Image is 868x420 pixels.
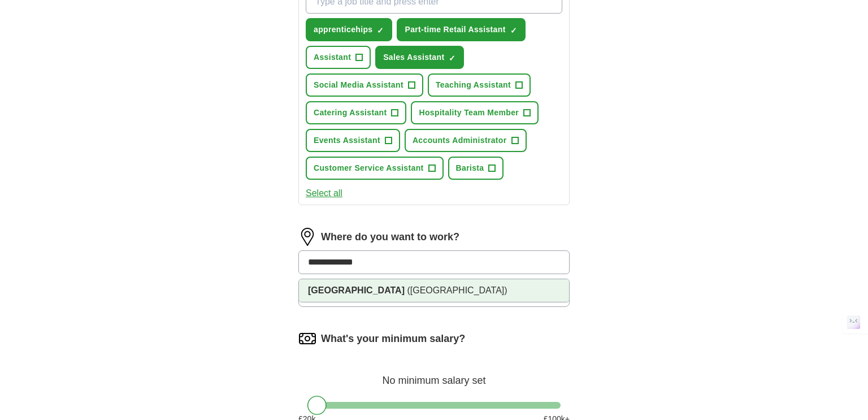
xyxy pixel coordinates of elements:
img: salary.png [298,330,316,348]
span: ([GEOGRAPHIC_DATA]) [407,285,507,295]
span: Social Media Assistant [314,79,403,91]
button: Teaching Assistant [428,73,531,97]
span: Accounts Administrator [413,135,507,146]
span: Assistant [314,51,351,63]
span: Sales Assistant [383,51,444,63]
div: No minimum salary set [298,361,570,388]
button: Social Media Assistant [306,73,423,97]
span: Customer Service Assistant [314,162,424,174]
img: location.png [298,228,316,246]
button: Barista [448,157,504,180]
span: ✓ [510,26,517,35]
span: Barista [456,162,484,174]
button: apprenticehips✓ [306,18,392,41]
span: Part-time Retail Assistant [405,24,505,36]
span: Events Assistant [314,135,380,146]
button: Select all [306,187,342,200]
span: ✓ [377,26,384,35]
button: Events Assistant [306,129,400,152]
strong: [GEOGRAPHIC_DATA] [308,285,405,295]
span: Catering Assistant [314,107,387,119]
button: Customer Service Assistant [306,157,444,180]
button: Hospitality Team Member [411,101,539,124]
span: ✓ [449,54,455,63]
label: Where do you want to work? [321,230,459,245]
button: Accounts Administrator [405,129,527,152]
label: What's your minimum salary? [321,331,465,347]
button: Sales Assistant✓ [375,46,464,69]
span: Hospitality Team Member [419,107,519,119]
span: Teaching Assistant [436,79,511,91]
button: Catering Assistant [306,101,406,124]
span: apprenticehips [314,24,372,36]
button: Part-time Retail Assistant✓ [397,18,525,41]
button: Assistant [306,46,371,69]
